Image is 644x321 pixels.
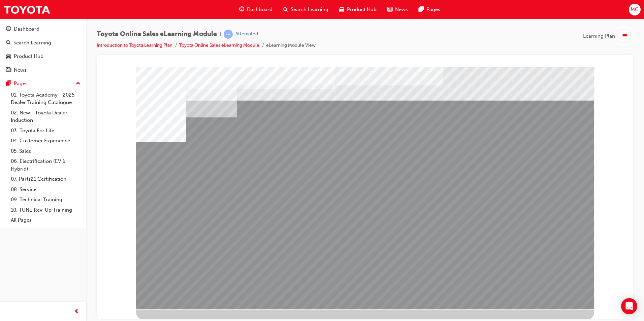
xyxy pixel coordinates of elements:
a: search-iconSearch Learning [278,3,334,16]
a: Product Hub [3,50,83,63]
div: Pages [14,80,28,87]
a: pages-iconPages [413,3,446,16]
a: Dashboard [3,23,83,35]
a: 02. New - Toyota Dealer Induction [8,108,83,126]
div: Product Hub [14,52,43,60]
span: guage-icon [6,26,11,32]
a: 05. Sales [8,146,83,156]
button: MC [629,4,641,15]
span: prev-icon [74,308,79,316]
span: Toyota Online Sales eLearning Module [97,30,217,38]
a: 01. Toyota Academy - 2025 Dealer Training Catalogue [8,90,83,108]
button: Pages [3,77,83,90]
a: Toyota Online Sales eLearning Module [179,42,259,48]
span: search-icon [6,40,11,46]
a: 04. Customer Experience [8,136,83,146]
a: All Pages [8,215,83,225]
span: MC [631,6,639,13]
span: Dashboard [247,6,272,13]
a: 03. Toyota For Life [8,126,83,136]
span: search-icon [283,5,288,14]
span: News [395,6,408,13]
div: Search Learning [13,39,51,47]
span: news-icon [387,5,392,14]
span: Pages [426,6,440,13]
span: Learning Plan [583,32,615,40]
span: news-icon [6,67,11,73]
button: Learning Plan [583,30,633,42]
button: DashboardSearch LearningProduct HubNews [3,22,83,77]
div: Dashboard [14,25,39,33]
span: Product Hub [347,6,377,13]
span: learningRecordVerb_ATTEMPT-icon [224,30,233,39]
li: eLearning Module View [266,42,316,49]
span: car-icon [339,5,344,14]
a: News [3,64,83,76]
div: Attempted [235,31,258,37]
span: Search Learning [291,6,328,13]
div: News [14,66,27,74]
a: 09. Technical Training [8,194,83,205]
span: car-icon [6,53,11,60]
img: Trak [3,2,51,17]
a: 07. Parts21 Certification [8,174,83,184]
span: | [220,30,221,38]
a: 10. TUNE Rev-Up Training [8,205,83,215]
span: pages-icon [419,5,424,14]
a: 06. Electrification (EV & Hybrid) [8,156,83,174]
div: Open Intercom Messenger [621,298,637,314]
a: Search Learning [3,37,83,49]
a: Introduction to Toyota Learning Plan [97,42,172,48]
span: guage-icon [239,5,244,14]
span: up-icon [76,79,80,88]
a: car-iconProduct Hub [334,3,382,16]
a: news-iconNews [382,3,413,16]
span: list-icon [622,32,627,40]
span: pages-icon [6,81,11,87]
a: guage-iconDashboard [234,3,278,16]
a: 08. Service [8,184,83,195]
